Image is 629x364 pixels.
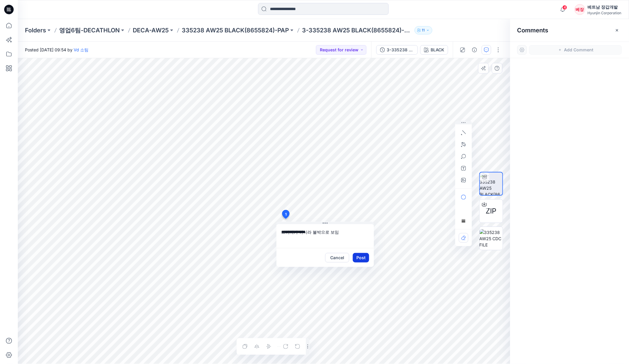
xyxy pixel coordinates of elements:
button: 3-335238 AW25 BLACK(8655824)-PAP [376,45,418,55]
img: 3-335238 AW25 BLACK(8655824)-PAP [480,172,502,195]
p: 11 [422,27,425,34]
div: 베트남 장갑개발 [588,4,622,11]
a: 335238 AW25 BLACK(8655824)-PAP [182,26,289,34]
a: 영업6팀-DECATHLON [59,26,120,34]
a: DECA-AW25 [133,26,169,34]
button: Post [353,253,369,262]
button: 11 [415,26,432,34]
h2: Comments [517,27,549,34]
img: 335238 AW25 CDC FILE [480,229,503,248]
div: BLACK [431,47,444,53]
span: 1 [285,212,287,217]
span: 4 [562,5,567,10]
div: 3-335238 AW25 BLACK(8655824)-PAP [387,47,414,53]
button: BLACK [420,45,448,55]
a: Vd 소팀 [74,47,88,52]
p: 3-335238 AW25 BLACK(8655824)-PAP [302,26,412,34]
span: ZIP [486,206,497,216]
div: Hyunjin Corporation [588,11,622,15]
button: Details [470,45,479,55]
span: Posted [DATE] 09:54 by [25,47,88,53]
button: Cancel [325,253,349,262]
a: Folders [25,26,46,34]
div: 베장 [575,4,585,15]
button: Add Comment [529,45,622,55]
